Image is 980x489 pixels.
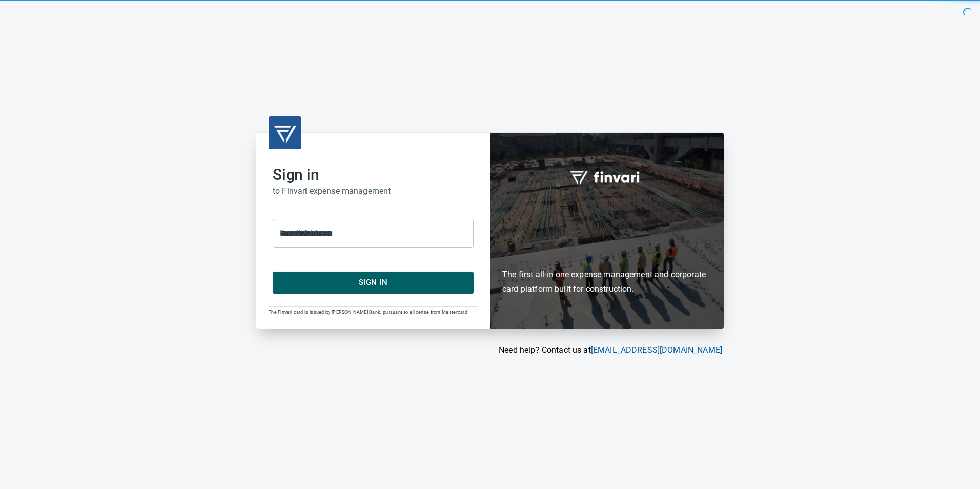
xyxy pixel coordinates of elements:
button: Sign In [273,272,474,293]
span: Sign In [284,276,462,289]
p: Need help? Contact us at [256,344,722,356]
span: The Finvari card is issued by [PERSON_NAME] Bank, pursuant to a license from Mastercard [269,310,467,315]
img: transparent_logo.png [273,120,297,145]
div: Finvari [490,133,724,328]
a: [EMAIL_ADDRESS][DOMAIN_NAME] [591,345,722,355]
h6: to Finvari expense management [273,184,474,198]
h6: The first all-in-one expense management and corporate card platform built for construction. [502,208,711,296]
img: fullword_logo_white.png [568,165,645,189]
h2: Sign in [273,166,474,184]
